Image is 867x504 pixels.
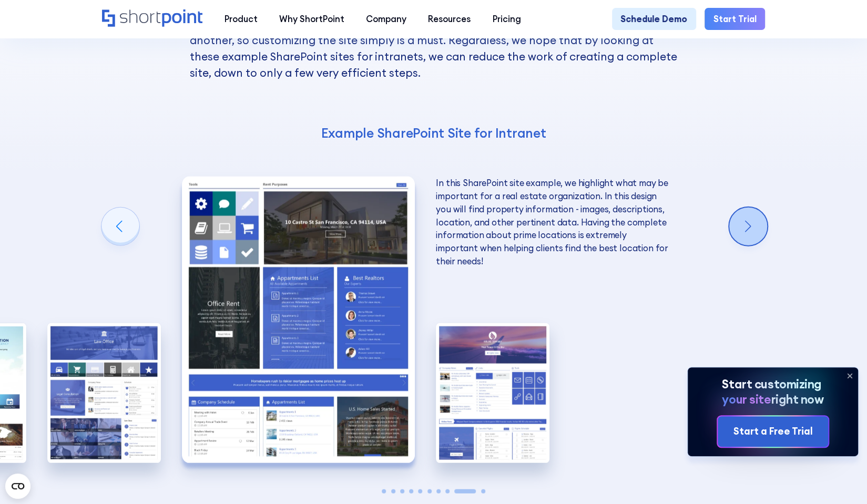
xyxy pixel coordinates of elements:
[493,13,521,26] div: Pricing
[418,489,422,493] span: Go to slide 5
[47,323,161,462] img: Intranet Page Example Legal
[279,13,344,26] div: Why ShortPoint
[428,13,471,26] div: Resources
[436,489,441,493] span: Go to slide 7
[436,323,549,462] img: Best SharePoint Intranet Transport
[436,323,549,462] div: 10 / 10
[101,208,139,245] div: Previous slide
[268,8,355,29] a: Why ShortPoint
[612,8,696,29] a: Schedule Demo
[409,489,413,493] span: Go to slide 4
[182,177,415,462] img: Intranet Site Example SharePoint Real Estate
[190,125,678,141] h4: Example SharePoint Site for Intranet
[705,8,765,29] a: Start Trial
[382,489,386,493] span: Go to slide 1
[417,8,482,29] a: Resources
[678,382,867,504] iframe: Chat Widget
[427,489,432,493] span: Go to slide 6
[445,489,450,493] span: Go to slide 8
[102,9,203,28] a: Home
[355,8,417,29] a: Company
[481,489,485,493] span: Go to slide 10
[400,489,404,493] span: Go to slide 3
[366,13,406,26] div: Company
[733,424,812,439] div: Start a Free Trial
[436,177,669,268] p: In this SharePoint site example, we highlight what may be important for a real estate organizatio...
[482,8,532,29] a: Pricing
[182,177,415,462] div: 9 / 10
[225,13,258,26] div: Product
[213,8,268,29] a: Product
[718,416,828,446] a: Start a Free Trial
[47,323,161,462] div: 8 / 10
[391,489,395,493] span: Go to slide 2
[729,208,767,245] div: Next slide
[454,489,476,493] span: Go to slide 9
[5,474,30,499] button: Open CMP widget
